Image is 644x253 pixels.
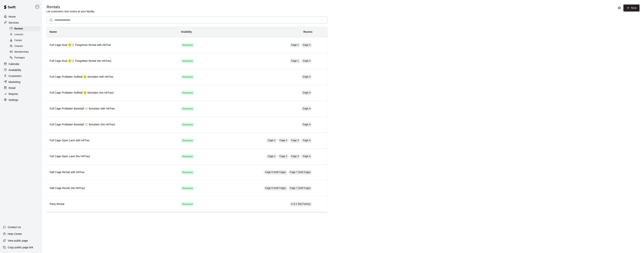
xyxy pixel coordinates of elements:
h6: Full Cage Dual 🥎⚾ Fungoman Rental with HitTrax [50,43,175,47]
p: Reports [9,92,18,96]
span: Everyone [181,123,194,127]
span: Memberships [14,50,29,54]
span: Rentals [14,27,23,31]
a: Marketing [3,79,39,85]
h6: Half Cage Rental with HitTrax [50,170,175,174]
span: Everyone [181,171,194,174]
h6: Full Cage ProBatter Baseball ⚾ Simulator (No HitTrax) [50,123,175,127]
div: This service is visible to all of your customers [181,202,194,206]
p: View public page [8,239,28,243]
span: Everyone [181,59,194,63]
p: Settings [9,98,18,102]
div: Camps [9,38,41,43]
span: Everyone [181,91,194,95]
h6: Full Cage ProBatter Softball 🥎 Simulator (No HitTrax) [50,91,175,95]
div: This service is visible to all of your customers [181,91,194,95]
button: Rental settings [616,5,622,11]
span: Cage 1 [291,60,299,62]
a: Packages [9,55,42,61]
div: This service is visible to all of your customers [181,186,194,190]
a: Calendar [3,61,39,67]
p: Services [9,21,19,25]
p: Marketing [9,80,20,84]
div: Packages [9,55,41,60]
a: Availability [3,67,39,73]
a: Rentals [9,26,42,32]
table: simple table [47,27,327,212]
div: This service is visible to all of your customers [181,43,194,47]
div: This service is visible to all of your customers [181,59,194,63]
a: Settings [3,97,39,103]
p: Calendar [9,62,19,66]
h6: Full Cage ProBatter Softball 🥎 Simulator with HItTrax [50,75,175,79]
div: Lessons [9,32,41,37]
span: Cage 2 [303,44,310,46]
div: This service is visible to all of your customers [181,122,194,127]
span: Classes [14,44,23,48]
a: Lessons [9,32,42,37]
span: Lessons [14,33,23,36]
b: Name [50,30,57,33]
span: Cage 3 [303,91,310,94]
a: New [623,4,640,11]
p: Retail [9,86,16,90]
div: This service is visible to all of your customers [181,170,194,175]
span: Cage 3 [303,75,310,78]
span: Cage 6 (Half Cage) [265,171,286,173]
span: C & C Bat Factory [291,203,311,205]
span: Everyone [181,107,194,111]
div: Rentals [9,26,41,31]
div: This service is visible to all of your customers [181,75,194,79]
span: Everyone [181,155,194,158]
span: Cage 3 [291,139,299,142]
span: Cage 1 [268,139,275,142]
span: Cage 7 (Half Cage) [290,187,311,189]
div: Classes [9,44,41,49]
p: Home [9,15,16,19]
p: Help Center [8,232,22,236]
span: Packages [14,56,25,60]
span: Cage 2 [280,139,287,142]
a: Retail [3,85,39,91]
h5: Rentals [47,4,95,10]
span: Everyone [181,202,194,206]
p: Contact Us [8,225,21,229]
div: This service is visible to all of your customers [181,138,194,143]
span: Cage 6 (Half Cage) [265,187,286,189]
div: This service is visible to all of your customers [181,154,194,159]
div: This service is visible to all of your customers [181,106,194,111]
div: Services [3,20,39,25]
div: Memberships [9,49,41,55]
span: Everyone [181,139,194,142]
h6: Half Cage Rental (No HitTrax) [50,186,175,190]
span: Cage 2 [303,60,310,62]
span: Cage 1 [268,155,275,158]
span: Cage 2 [280,155,287,158]
span: Cage 3 [291,155,299,158]
span: Camps [14,39,22,42]
p: Let customers rent rooms at your facility. [47,10,95,13]
span: Everyone [181,43,194,47]
span: Cage 4 [303,155,310,158]
a: Memberships [9,49,42,55]
p: Copy public page link [8,246,33,249]
span: Cage 1 [291,44,299,46]
h6: Full Cage Open Lane (No HitTrax) [50,154,175,158]
a: Reports [3,91,39,97]
a: Classes [9,43,42,49]
p: Customers [9,74,22,78]
h6: Full Cage Dual 🥎⚾ FungoMan Rental (No HitTrax) [50,59,175,63]
span: Cage 7 (Half Cage) [290,171,311,173]
h6: Full Cage Open Lane with HitTrax [50,138,175,143]
h6: Party Rental [50,202,175,206]
span: Cage 4 [303,107,310,110]
a: Home [3,14,39,19]
a: Customers [3,73,39,79]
